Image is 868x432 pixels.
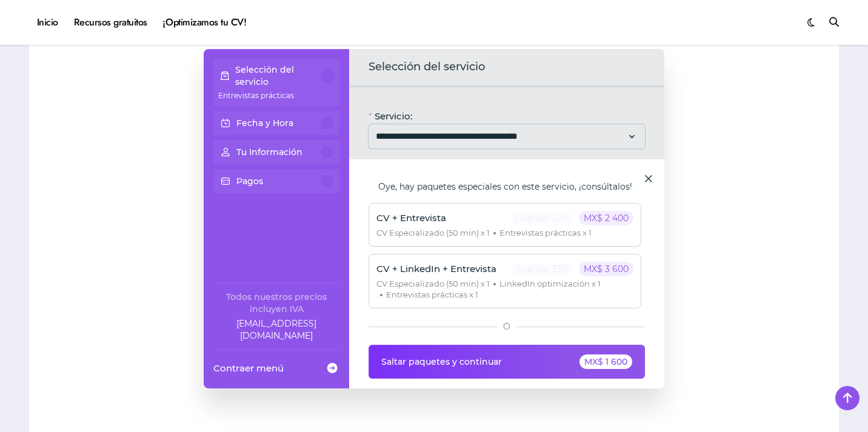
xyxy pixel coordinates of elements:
[369,345,645,379] button: Saltar paquetes y continuarMX$ 1 600
[236,146,302,158] p: Tu Información
[235,64,321,88] p: Selección del servicio
[490,279,601,290] span: LinkedIn optimización x 1
[376,290,478,301] span: Entrevistas prácticas x 1
[510,262,574,276] p: Guardar 23%
[29,6,66,39] a: Inicio
[376,279,490,290] span: CV Especializado (50 min) x 1
[155,6,254,39] a: ¡Optimizamos tu CV!
[213,317,339,342] a: Company email: ayuda@elhadadelasvacantes.com
[236,175,263,187] p: Pagos
[490,228,592,239] span: Entrevistas prácticas x 1
[579,354,632,369] div: MX$ 1 600
[369,321,645,333] div: O
[236,117,293,129] p: Fecha y Hora
[376,262,496,276] p: CV + LinkedIn + Entrevista
[579,262,633,276] p: MX$ 3 600
[66,6,155,39] a: Recursos gratuitos
[213,362,284,374] span: Contraer menú
[213,291,339,315] div: Todos nuestros precios incluyen IVA
[579,211,633,225] p: MX$ 2 400
[376,228,490,239] span: CV Especializado (50 min) x 1
[218,91,294,100] span: Entrevistas prácticas
[381,357,502,367] span: Saltar paquetes y continuar
[510,211,574,225] p: Guardar 23%
[376,211,446,225] p: CV + Entrevista
[369,169,645,193] div: Oye, hay paquetes especiales con este servicio, ¡consúltalos!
